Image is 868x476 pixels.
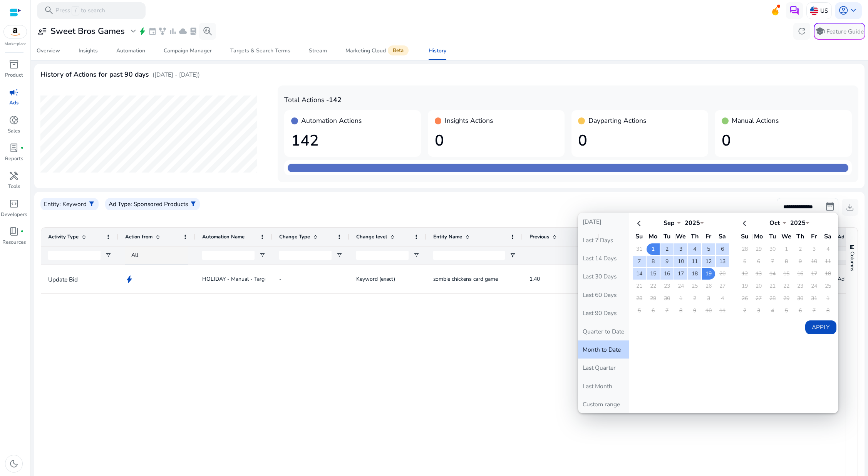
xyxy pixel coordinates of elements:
button: Open Filter Menu [105,252,111,258]
p: Product [5,72,23,79]
span: zombie chickens card game [433,275,498,283]
h3: Sweet Bros Games [50,26,125,36]
h1: 0 [578,132,701,150]
img: amazon.svg [4,25,27,38]
button: Open Filter Menu [413,252,419,258]
h1: 0 [722,132,845,150]
span: book_4 [9,226,19,236]
span: Change Type [279,233,310,240]
div: History [429,48,446,54]
div: 2025 [681,219,704,227]
span: - [279,275,282,283]
button: Open Filter Menu [509,252,516,258]
p: : Keyword [59,199,87,208]
div: Stream [309,48,327,54]
span: Beta [388,45,409,56]
span: cloud [179,27,187,35]
div: Campaign Manager [164,48,212,54]
button: Last 14 Days [578,249,629,267]
input: Automation Name Filter Input [202,251,255,260]
span: bolt [138,27,147,35]
span: account_circle [838,5,848,15]
p: : Sponsored Products [131,199,188,208]
span: All [131,251,138,259]
p: ([DATE] - [DATE]) [152,70,200,79]
div: Targets & Search Terms [230,48,290,54]
span: Automation Name [202,233,245,240]
button: Last 90 Days [578,304,629,322]
span: Change level [356,233,387,240]
b: 142 [329,95,342,104]
span: code_blocks [9,199,19,209]
p: Update Bid [48,272,111,287]
span: search [44,5,54,15]
span: 1.40 [530,275,540,283]
span: Action from [125,233,152,240]
h1: 142 [291,132,414,150]
input: Change Type Filter Input [279,251,332,260]
h4: Insights Actions [445,117,493,125]
h1: 0 [435,132,558,150]
p: Marketplace [5,41,26,47]
p: Feature Guide [826,27,864,36]
button: Month to Date [578,340,629,359]
button: Apply [805,320,836,334]
p: Resources [2,239,26,246]
p: Reports [5,155,23,163]
button: refresh [793,23,810,40]
span: fiber_manual_record [20,146,24,150]
img: us.svg [810,7,818,15]
button: Last Quarter [578,359,629,377]
button: Last 7 Days [578,231,629,249]
span: Entity Name [433,233,462,240]
input: Activity Type Filter Input [48,251,101,260]
span: Activity Type [48,233,79,240]
div: Sep [658,219,681,227]
h4: Manual Actions [732,117,779,125]
h4: Automation Actions [301,117,362,125]
button: Open Filter Menu [336,252,342,258]
span: Columns [849,251,856,271]
button: Quarter to Date [578,322,629,340]
button: [DATE] [578,213,629,231]
span: HOLIDAY - Manual - Targets KEYWORD - Increase bid 10% if ACOS below 20% and at least 25 clicks - ... [202,271,471,287]
span: user_attributes [37,26,47,36]
button: search_insights [199,23,216,40]
p: Press to search [55,6,105,15]
button: schoolFeature Guide [814,23,865,40]
span: keyboard_arrow_down [848,5,858,15]
span: Keyword (exact) [356,275,395,283]
div: Overview [37,48,60,54]
span: search_insights [203,26,213,36]
span: download [845,202,855,212]
span: filter_alt [88,201,95,208]
p: Sales [8,127,20,135]
span: campaign [9,87,19,97]
p: US [820,4,828,17]
input: Entity Name Filter Input [433,251,505,260]
span: event [148,27,157,35]
span: Previous [530,233,549,240]
button: Custom range [578,395,629,413]
p: Ad Type [109,199,131,208]
button: download [842,199,859,216]
span: refresh [797,26,807,36]
p: Developers [1,211,27,219]
span: fiber_manual_record [20,230,24,233]
button: Open Filter Menu [259,252,265,258]
span: dark_mode [9,459,19,469]
h4: History of Actions for past 90 days [40,70,149,79]
div: Insights [79,48,98,54]
span: family_history [158,27,167,35]
div: Marketing Cloud [345,47,410,54]
span: donut_small [9,115,19,125]
h4: Total Actions - [284,96,851,104]
button: Last 60 Days [578,286,629,304]
p: Entity [44,199,59,208]
span: bolt [125,275,134,283]
span: / [72,6,79,15]
p: Tools [8,183,20,191]
input: Change level Filter Input [356,251,409,260]
h4: Dayparting Actions [588,117,646,125]
span: lab_profile [9,143,19,153]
